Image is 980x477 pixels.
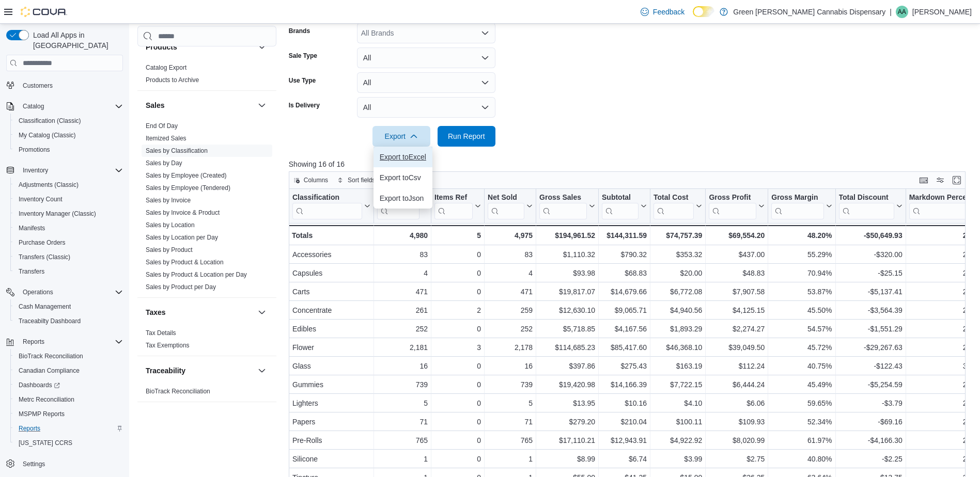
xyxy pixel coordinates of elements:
button: Reports [19,336,49,348]
a: Classification (Classic) [14,115,85,127]
button: Taxes [146,307,254,317]
a: Sales by Employee (Created) [146,172,227,179]
span: Classification (Classic) [14,115,123,127]
label: Sale Type [289,52,317,60]
a: [US_STATE] CCRS [14,437,76,449]
div: $74,757.39 [654,229,702,242]
span: Transfers (Classic) [19,253,70,261]
span: Metrc Reconciliation [19,395,74,404]
div: -$1,551.29 [838,323,902,335]
button: Promotions [10,142,127,157]
div: -$50,649.93 [838,229,902,242]
div: 0 [434,248,481,261]
a: Dashboards [14,379,64,391]
a: Sales by Product per Day [146,283,216,291]
input: Dark Mode [693,6,714,17]
span: MSPMP Reports [14,408,123,420]
div: Classification [292,193,362,219]
button: Sales [256,99,268,112]
label: Brands [289,27,310,35]
div: 261 [377,304,428,316]
div: $5,718.85 [539,323,595,335]
button: Export toJson [374,188,432,209]
button: MSPMP Reports [10,407,127,421]
a: Tax Exemptions [146,342,190,349]
button: Traceability [256,364,268,377]
span: Export to Csv [380,173,426,182]
span: BioTrack Reconciliation [19,352,83,360]
h3: Sales [146,100,165,110]
button: Gross Margin [771,193,832,219]
span: Catalog Export [146,63,186,72]
a: Sales by Invoice [146,197,191,204]
div: $48.83 [709,267,765,279]
a: BioTrack Reconciliation [14,350,87,362]
a: Metrc Reconciliation [14,393,79,406]
button: Transfers [10,264,127,279]
div: 0 [434,267,481,279]
span: Load All Apps in [GEOGRAPHIC_DATA] [29,30,123,51]
button: Run Report [438,126,495,147]
div: Sales [137,120,276,297]
span: Reports [14,422,123,435]
p: Green [PERSON_NAME] Cannabis Dispensary [733,6,885,18]
label: Is Delivery [289,101,320,109]
a: Sales by Employee (Tendered) [146,184,230,192]
button: Export [372,126,430,147]
div: Gross Profit [709,193,756,203]
button: Items Ref [434,193,481,219]
span: Tax Exemptions [146,341,190,349]
div: $68.83 [602,267,647,279]
span: Adjustments (Classic) [14,179,123,191]
a: Settings [19,458,49,470]
div: Totals [292,229,370,242]
span: Sales by Employee (Tendered) [146,184,230,192]
div: 2 [434,304,481,316]
button: Sort fields [333,174,379,186]
div: 70.94% [771,267,832,279]
div: 16 [377,360,428,372]
span: Metrc Reconciliation [14,393,123,406]
span: Manifests [19,224,45,232]
a: Sales by Location [146,221,195,229]
button: Operations [19,286,57,298]
a: BioTrack Reconciliation [146,388,210,395]
span: Export [379,126,424,147]
div: $12,630.10 [539,304,595,316]
div: Items Ref [434,193,473,203]
a: Sales by Location per Day [146,234,218,241]
p: | [890,6,892,18]
div: $9,065.71 [602,304,647,316]
button: My Catalog (Classic) [10,128,127,142]
span: Feedback [653,7,685,17]
span: Sales by Product & Location [146,258,224,266]
div: 2,181 [377,341,428,354]
button: Classification [292,193,370,219]
div: Gross Profit [709,193,756,219]
a: Promotions [14,144,54,156]
span: Export to Json [380,194,426,202]
div: Markdown Percent [909,193,978,219]
span: BioTrack Reconciliation [14,350,123,362]
div: 2,178 [488,341,533,354]
button: Traceability [146,365,254,376]
div: Gross Margin [771,193,823,203]
span: Catalog [19,100,123,113]
div: $4,167.56 [602,323,647,335]
a: MSPMP Reports [14,408,69,420]
a: Traceabilty Dashboard [14,315,85,327]
div: Concentrate [292,304,370,316]
a: Reports [14,422,44,435]
a: Itemized Sales [146,135,186,142]
button: Inventory Count [10,192,127,206]
button: Classification (Classic) [10,114,127,128]
span: Washington CCRS [14,437,123,449]
div: $39,049.50 [709,341,765,354]
a: Sales by Invoice & Product [146,209,220,216]
button: Canadian Compliance [10,363,127,378]
button: Display options [934,174,946,186]
span: Reports [19,424,40,433]
a: Adjustments (Classic) [14,179,83,191]
span: Transfers (Classic) [14,251,123,263]
span: Transfers [19,267,44,276]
